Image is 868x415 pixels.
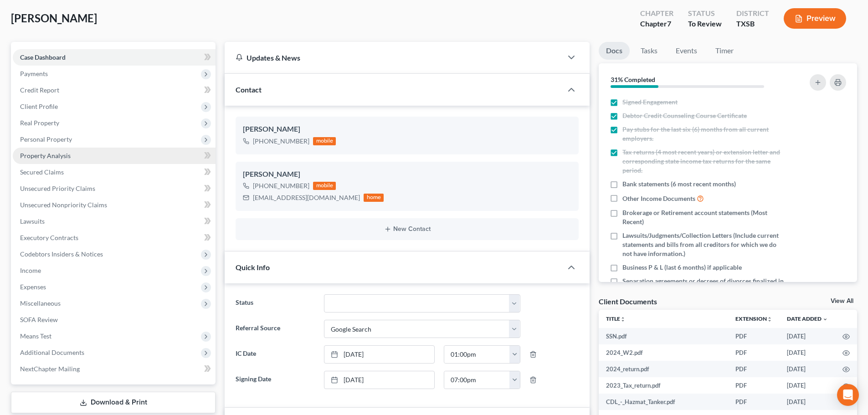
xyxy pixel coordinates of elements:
div: [PERSON_NAME] [243,169,571,180]
label: Status [231,294,319,313]
a: Secured Claims [13,164,216,180]
span: [PERSON_NAME] [11,11,97,25]
a: Date Added expand_more [787,315,828,322]
strong: 31% Completed [611,76,655,83]
span: Payments [20,70,48,77]
a: Case Dashboard [13,49,216,66]
div: [PHONE_NUMBER] [253,181,309,190]
td: 2023_Tax_return.pdf [599,377,728,394]
div: Chapter [640,8,673,19]
a: Credit Report [13,82,216,98]
span: Case Dashboard [20,53,66,61]
span: Means Test [20,332,51,340]
div: To Review [688,19,722,29]
a: Extensionunfold_more [735,315,772,322]
div: [PERSON_NAME] [243,124,571,135]
input: -- : -- [444,346,510,363]
span: Contact [236,85,262,94]
div: [EMAIL_ADDRESS][DOMAIN_NAME] [253,193,360,202]
a: Titleunfold_more [606,315,626,322]
td: CDL_-_Hazmat_Tanker.pdf [599,394,728,410]
td: SSN.pdf [599,328,728,344]
span: Additional Documents [20,348,84,356]
td: [DATE] [780,361,835,377]
span: Other Income Documents [622,194,695,203]
div: Status [688,8,722,19]
a: Property Analysis [13,148,216,164]
a: [DATE] [324,346,434,363]
a: Events [668,42,704,60]
span: Debtor Credit Counseling Course Certificate [622,111,747,120]
td: PDF [728,394,780,410]
div: Open Intercom Messenger [837,384,859,406]
a: Executory Contracts [13,230,216,246]
td: [DATE] [780,377,835,394]
td: PDF [728,328,780,344]
div: Updates & News [236,53,551,62]
input: -- : -- [444,371,510,389]
a: SOFA Review [13,312,216,328]
div: District [736,8,769,19]
span: Personal Property [20,135,72,143]
a: Timer [708,42,741,60]
span: Unsecured Nonpriority Claims [20,201,107,209]
div: Chapter [640,19,673,29]
span: Secured Claims [20,168,64,176]
td: 2024_return.pdf [599,361,728,377]
i: expand_more [822,317,828,322]
a: Lawsuits [13,213,216,230]
div: TXSB [736,19,769,29]
div: home [364,194,384,202]
span: NextChapter Mailing [20,365,80,373]
a: View All [831,298,853,304]
td: PDF [728,344,780,361]
span: Lawsuits/Judgments/Collection Letters (Include current statements and bills from all creditors fo... [622,231,785,258]
a: Tasks [633,42,665,60]
a: Docs [599,42,630,60]
a: Download & Print [11,392,216,413]
td: [DATE] [780,394,835,410]
span: Separation agreements or decrees of divorces finalized in the past 2 years [622,277,785,295]
div: mobile [313,137,336,145]
div: mobile [313,182,336,190]
div: [PHONE_NUMBER] [253,137,309,146]
span: Unsecured Priority Claims [20,184,95,192]
td: [DATE] [780,344,835,361]
span: Income [20,266,41,274]
span: Expenses [20,283,46,291]
span: Executory Contracts [20,234,78,241]
td: 2024_W2.pdf [599,344,728,361]
i: unfold_more [767,317,772,322]
span: Tax returns (4 most recent years) or extension letter and corresponding state income tax returns ... [622,148,785,175]
span: Signed Engagement [622,97,678,107]
span: Property Analysis [20,152,71,159]
i: unfold_more [620,317,626,322]
span: Credit Report [20,86,59,94]
label: Signing Date [231,371,319,389]
a: Unsecured Nonpriority Claims [13,197,216,213]
td: PDF [728,361,780,377]
span: Brokerage or Retirement account statements (Most Recent) [622,208,785,226]
div: Client Documents [599,297,657,306]
label: Referral Source [231,320,319,338]
a: [DATE] [324,371,434,389]
span: Quick Info [236,263,270,272]
span: Bank statements (6 most recent months) [622,179,736,189]
button: New Contact [243,225,571,233]
a: Unsecured Priority Claims [13,180,216,197]
span: Pay stubs for the last six (6) months from all current employers. [622,125,785,143]
span: Lawsuits [20,217,45,225]
td: [DATE] [780,328,835,344]
label: IC Date [231,345,319,364]
td: PDF [728,377,780,394]
a: NextChapter Mailing [13,361,216,377]
span: Client Profile [20,102,58,110]
span: Miscellaneous [20,299,61,307]
span: Business P & L (last 6 months) if applicable [622,263,742,272]
span: Codebtors Insiders & Notices [20,250,103,258]
span: 7 [667,19,671,28]
span: Real Property [20,119,59,127]
button: Preview [784,8,846,29]
span: SOFA Review [20,316,58,323]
